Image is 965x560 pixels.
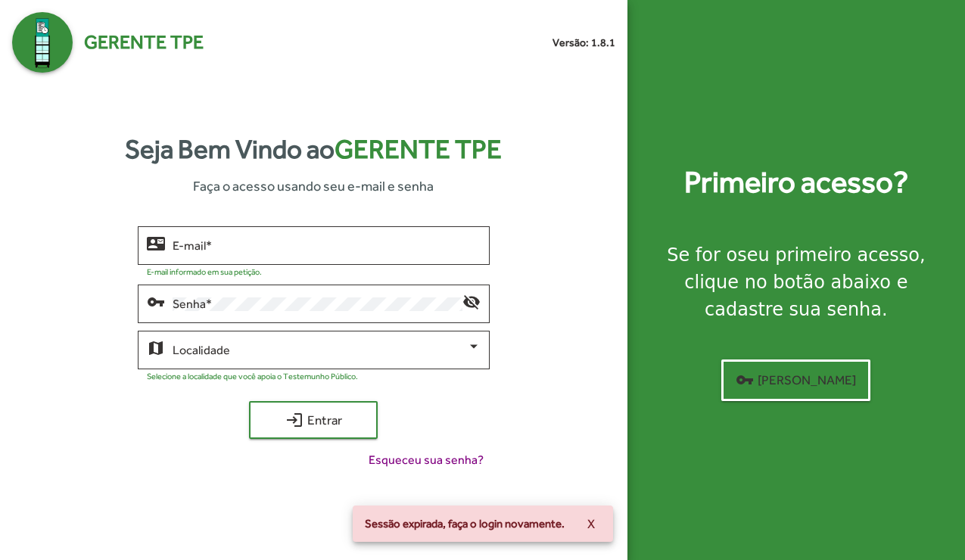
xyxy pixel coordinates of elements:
img: Logo Gerente [12,12,73,73]
span: Faça o acesso usando seu e-mail e senha [193,176,434,196]
mat-icon: login [285,411,304,429]
div: Se for o , clique no botão abaixo e cadastre sua senha. [646,241,947,323]
mat-icon: contact_mail [147,234,165,252]
strong: Primeiro acesso? [684,160,908,205]
mat-hint: Selecione a localidade que você apoia o Testemunho Público. [147,372,358,381]
span: X [587,510,595,537]
mat-icon: map [147,338,165,356]
button: X [575,510,607,537]
mat-icon: vpn_key [736,371,754,389]
strong: Seja Bem Vindo ao [125,129,502,170]
small: Versão: 1.8.1 [553,35,615,51]
button: Entrar [249,401,378,439]
mat-icon: visibility_off [462,292,481,310]
mat-icon: vpn_key [147,292,165,310]
span: Entrar [263,406,364,434]
span: Esqueceu sua senha? [369,451,484,469]
mat-hint: E-mail informado em sua petição. [147,267,262,276]
span: [PERSON_NAME] [736,366,856,394]
span: Sessão expirada, faça o login novamente. [365,516,565,531]
strong: seu primeiro acesso [737,244,920,266]
button: [PERSON_NAME] [721,359,870,401]
span: Gerente TPE [335,134,502,164]
span: Gerente TPE [84,28,204,57]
